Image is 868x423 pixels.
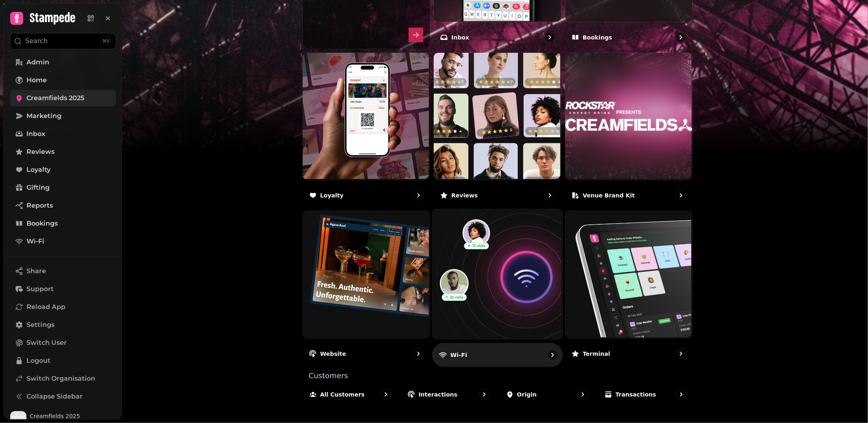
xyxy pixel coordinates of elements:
svg: go to [546,33,554,42]
span: Collapse Sidebar [26,392,83,401]
a: Interactions [401,383,496,406]
span: Reload App [26,302,66,312]
a: TerminalTerminal [565,210,693,366]
svg: go to [548,351,556,359]
a: Wi-Fi [10,233,116,250]
p: Interactions [419,390,457,399]
span: Bookings [26,219,58,228]
img: aHR0cHM6Ly9maWxlcy5zdGFtcGVkZS5haS8zMjlhYmI1NC04YmFmLTRiMTUtODAwYi1kNjVhYzFiY2Y5M2MvbWVkaWEvMmM3N... [565,53,693,180]
span: Settings [26,320,55,330]
a: Origin [499,383,595,406]
a: All customers [302,383,398,406]
svg: go to [480,390,488,399]
span: Switch User [26,338,67,348]
img: Terminal [564,210,692,338]
p: Terminal [583,350,610,358]
p: Venue brand kit [583,191,635,199]
a: Switch Organisation [10,370,116,387]
button: Share [10,263,116,279]
a: Creamfields 2025 [10,90,116,106]
p: Website [320,350,346,358]
span: Loyalty [26,165,50,175]
a: Inbox [10,126,116,142]
svg: go to [677,191,685,199]
a: Reports [10,197,116,214]
img: Website [302,210,429,338]
button: Logout [10,353,116,369]
a: WebsiteWebsite [302,210,431,366]
span: Logout [26,356,50,366]
a: Transactions [598,383,693,406]
img: Wi-Fi [432,209,562,339]
p: Inbox [451,33,469,42]
svg: go to [579,390,587,399]
p: Transactions [616,390,656,399]
a: Loyalty [10,162,116,178]
svg: go to [414,191,422,199]
span: Share [26,266,46,276]
p: Customers [309,372,693,379]
p: Loyalty [320,191,344,199]
svg: go to [677,390,685,399]
p: Origin [517,390,537,399]
div: ⌘K [100,37,112,46]
svg: go to [546,191,554,199]
span: Creamfields 2025 [26,93,84,103]
a: Reviews [10,144,116,160]
a: LoyaltyLoyalty [302,53,431,208]
svg: go to [414,350,422,358]
button: Search⌘K [10,33,116,49]
button: Switch User [10,335,116,351]
a: Admin [10,54,116,70]
button: Collapse Sidebar [10,388,116,405]
span: Marketing [26,111,61,121]
svg: go to [382,390,390,399]
span: Wi-Fi [26,237,44,246]
svg: go to [677,33,685,42]
a: Venue brand kitVenue brand kit [565,53,693,208]
a: Wi-FiWi-Fi [432,209,563,367]
span: Reports [26,201,53,210]
a: Marketing [10,108,116,124]
button: Reload App [10,299,116,315]
img: Loyalty [302,52,429,180]
button: Support [10,281,116,297]
span: Home [26,75,47,85]
p: Wi-Fi [450,351,467,359]
img: Reviews [433,52,560,180]
a: Gifting [10,180,116,196]
span: Switch Organisation [26,374,95,384]
svg: go to [677,350,685,358]
a: Settings [10,317,116,333]
a: Home [10,72,116,88]
p: All customers [320,390,365,399]
span: Inbox [26,129,45,139]
span: Creamfields 2025 [30,413,115,419]
p: Search [25,36,48,46]
span: Reviews [26,147,55,157]
a: Bookings [10,215,116,232]
p: Bookings [583,33,612,42]
span: Admin [26,57,49,67]
p: Reviews [451,191,478,199]
a: ReviewsReviews [433,53,562,208]
span: Gifting [26,183,50,193]
span: Support [26,284,54,294]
